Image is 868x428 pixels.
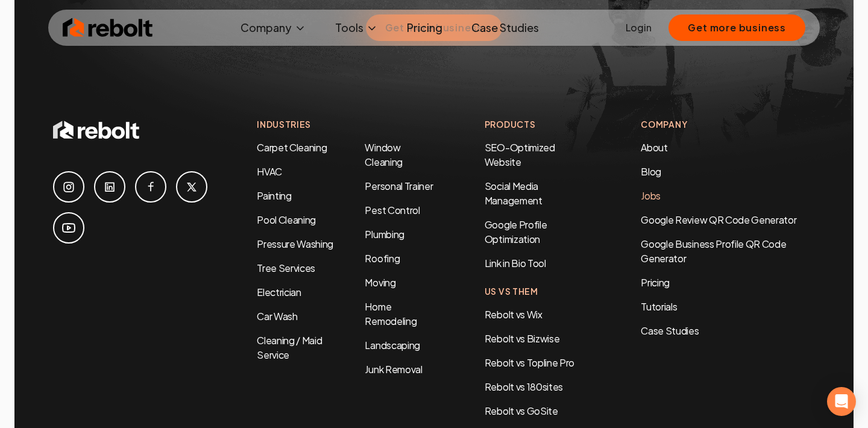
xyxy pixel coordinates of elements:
a: Painting [257,189,291,202]
h4: Products [485,118,593,131]
a: Blog [641,165,661,178]
a: Car Wash [257,310,297,323]
a: HVAC [257,165,282,178]
a: Carpet Cleaning [257,141,327,154]
a: Jobs [641,189,661,202]
img: Rebolt Logo [63,16,153,40]
a: Pressure Washing [257,238,333,250]
button: Tools [325,16,388,40]
a: Rebolt vs Wix [485,308,542,321]
a: Rebolt vs 180sites [485,380,563,393]
a: Pricing [397,16,452,40]
a: Case Studies [462,16,549,40]
a: About [641,141,667,154]
a: Google Review QR Code Generator [641,213,796,226]
a: SEO-Optimized Website [485,141,555,168]
a: Rebolt vs GoSite [485,404,558,417]
button: Get more business [668,14,805,41]
a: Tree Services [257,262,315,274]
a: Pricing [641,275,815,290]
a: Window Cleaning [365,141,402,168]
a: Google Profile Optimization [485,218,547,245]
a: Electrician [257,286,301,298]
a: Landscaping [365,339,420,351]
a: Pest Control [365,204,420,216]
a: Rebolt vs Topline Pro [485,356,574,369]
a: Plumbing [365,228,404,241]
a: Roofing [365,252,400,265]
div: Open Intercom Messenger [827,387,856,416]
a: Moving [365,276,395,289]
a: Home Remodeling [365,300,417,327]
a: Junk Removal [365,363,422,376]
a: Google Business Profile QR Code Generator [641,238,786,265]
h4: Industries [257,118,436,131]
a: Tutorials [641,300,815,314]
a: Social Media Management [485,180,542,207]
a: Link in Bio Tool [485,257,546,269]
a: Cleaning / Maid Service [257,334,322,361]
h4: Us Vs Them [485,285,593,298]
a: Rebolt vs Bizwise [485,332,560,345]
a: Case Studies [641,324,815,338]
a: Login [626,20,652,35]
a: Pool Cleaning [257,213,316,226]
a: Personal Trainer [365,180,433,192]
button: Company [231,16,316,40]
h4: Company [641,118,815,131]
